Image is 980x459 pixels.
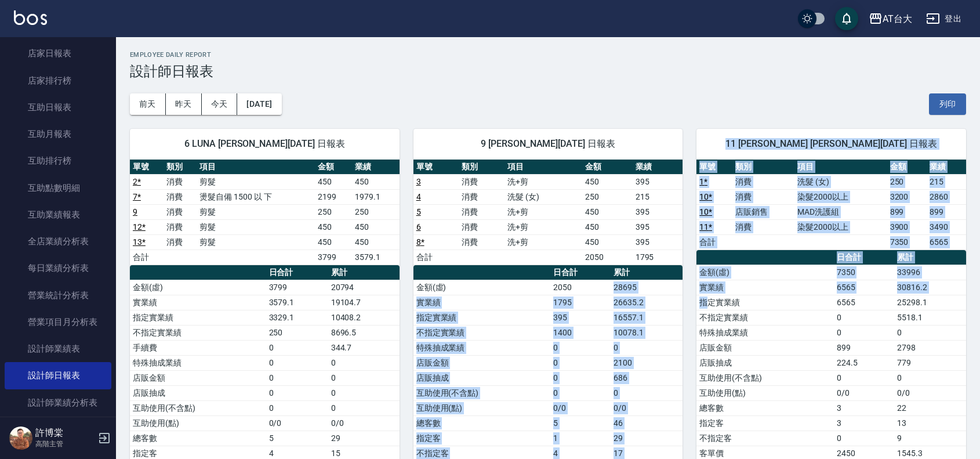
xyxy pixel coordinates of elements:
[504,160,582,175] th: 項目
[504,204,582,219] td: 洗+剪
[164,189,197,204] td: 消費
[696,370,833,385] td: 互助使用(不含點)
[550,370,611,385] td: 0
[130,431,266,446] td: 總客數
[352,204,400,219] td: 250
[35,439,95,449] p: 高階主管
[237,93,281,115] button: [DATE]
[413,431,550,446] td: 指定客
[328,265,400,280] th: 累計
[130,340,266,355] td: 手續費
[732,204,794,219] td: 店販銷售
[696,160,732,175] th: 單號
[315,219,352,234] td: 450
[887,204,927,219] td: 899
[582,234,633,250] td: 450
[5,309,111,335] a: 營業項目月分析表
[197,189,315,204] td: 燙髮自備 1500 以 下
[266,370,328,385] td: 0
[5,94,111,121] a: 互助日報表
[894,325,966,340] td: 0
[315,160,352,175] th: 金額
[130,295,266,310] td: 實業績
[611,325,683,340] td: 10078.1
[266,295,328,310] td: 3579.1
[266,265,328,280] th: 日合計
[921,8,966,30] button: 登出
[328,310,400,325] td: 10408.2
[582,174,633,189] td: 450
[315,174,352,189] td: 450
[927,160,966,175] th: 業績
[611,385,683,400] td: 0
[710,138,952,150] span: 11 [PERSON_NAME] [PERSON_NAME][DATE] 日報表
[611,265,683,280] th: 累計
[133,207,137,216] a: 9
[611,280,683,295] td: 28695
[459,189,504,204] td: 消費
[894,310,966,325] td: 5518.1
[130,400,266,415] td: 互助使用(不含點)
[202,93,238,115] button: 今天
[696,295,833,310] td: 指定實業績
[927,204,966,219] td: 899
[696,310,833,325] td: 不指定實業績
[130,370,266,385] td: 店販金額
[633,204,683,219] td: 395
[315,204,352,219] td: 250
[266,415,328,431] td: 0/0
[550,295,611,310] td: 1795
[550,325,611,340] td: 1400
[633,219,683,234] td: 395
[352,174,400,189] td: 450
[266,400,328,415] td: 0
[696,431,833,446] td: 不指定客
[894,250,966,265] th: 累計
[834,265,894,280] td: 7350
[130,280,266,295] td: 金額(虛)
[328,415,400,431] td: 0/0
[197,174,315,189] td: 剪髮
[927,174,966,189] td: 215
[633,234,683,250] td: 395
[696,325,833,340] td: 特殊抽成業績
[894,295,966,310] td: 25298.1
[130,93,166,115] button: 前天
[550,310,611,325] td: 395
[413,280,550,295] td: 金額(虛)
[732,189,794,204] td: 消費
[328,280,400,295] td: 20794
[696,340,833,355] td: 店販金額
[611,370,683,385] td: 686
[504,219,582,234] td: 洗+剪
[834,370,894,385] td: 0
[550,340,611,355] td: 0
[413,295,550,310] td: 實業績
[413,340,550,355] td: 特殊抽成業績
[413,355,550,370] td: 店販金額
[834,340,894,355] td: 899
[550,400,611,415] td: 0/0
[352,189,400,204] td: 1979.1
[266,431,328,446] td: 5
[927,189,966,204] td: 2860
[459,219,504,234] td: 消費
[894,355,966,370] td: 779
[413,160,683,265] table: a dense table
[266,385,328,400] td: 0
[164,160,197,175] th: 類別
[413,385,550,400] td: 互助使用(不含點)
[834,295,894,310] td: 6565
[352,234,400,250] td: 450
[504,174,582,189] td: 洗+剪
[164,204,197,219] td: 消費
[459,204,504,219] td: 消費
[633,160,683,175] th: 業績
[894,370,966,385] td: 0
[130,310,266,325] td: 指定實業績
[459,174,504,189] td: 消費
[894,431,966,446] td: 9
[794,204,887,219] td: MAD洗護組
[696,400,833,415] td: 總客數
[130,160,164,175] th: 單號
